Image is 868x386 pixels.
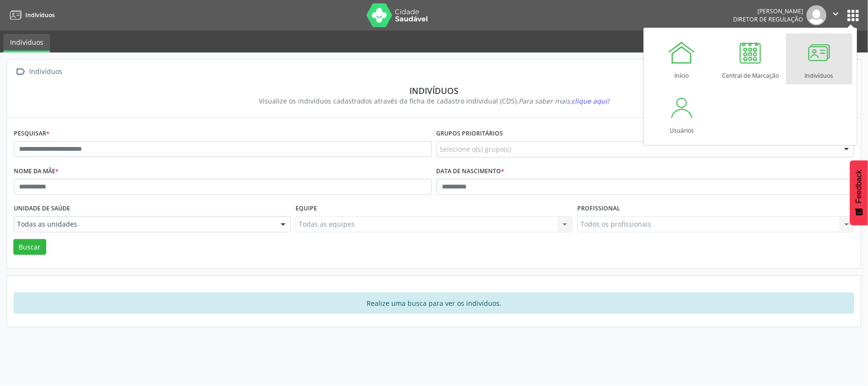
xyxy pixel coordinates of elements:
[14,164,59,179] label: Nome da mãe
[437,164,505,179] label: Data de nascimento
[28,65,64,79] div: Indivíduos
[14,65,28,79] i: 
[733,15,803,23] span: Diretor de regulação
[717,33,784,84] a: Central de Marcação
[20,96,848,106] div: Visualize os indivíduos cadastrados através da ficha de cadastro individual (CDS).
[786,33,852,84] a: Indivíduos
[855,170,863,203] span: Feedback
[3,34,50,52] a: Indivíduos
[14,126,50,141] label: Pesquisar
[733,7,803,15] div: [PERSON_NAME]
[437,126,503,141] label: Grupos prioritários
[572,96,609,105] span: clique aqui!
[807,5,827,25] img: img
[440,144,511,154] span: Selecione o(s) grupo(s)
[649,88,715,139] a: Usuários
[14,65,64,79] a:  Indivíduos
[827,5,845,25] button: 
[830,9,841,19] i: 
[296,201,317,216] label: Equipe
[7,7,55,23] a: Indivíduos
[17,219,271,229] span: Todas as unidades
[20,85,848,96] div: Indivíduos
[850,160,868,225] button: Feedback - Mostrar pesquisa
[845,7,861,24] button: apps
[519,96,609,105] i: Para saber mais,
[13,239,46,255] button: Buscar
[14,292,854,313] div: Realize uma busca para ver os indivíduos.
[14,201,70,216] label: Unidade de saúde
[577,201,620,216] label: Profissional
[25,11,55,19] span: Indivíduos
[649,33,715,84] a: Início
